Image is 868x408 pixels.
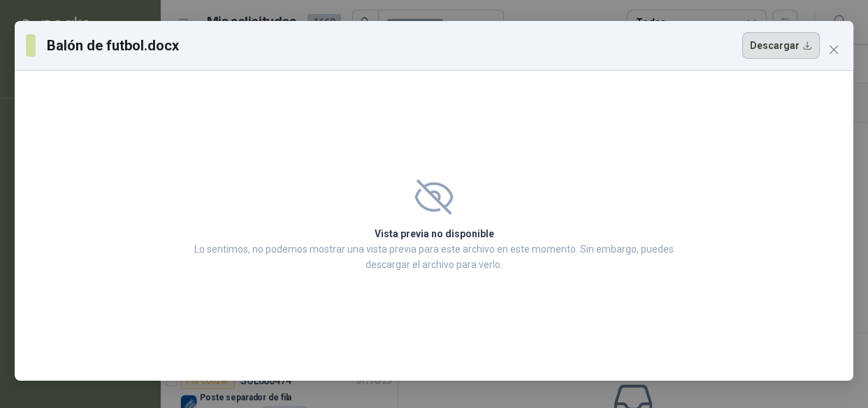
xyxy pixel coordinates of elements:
[823,38,845,61] button: Close
[47,35,180,56] h3: Balón de futbol.docx
[828,44,839,55] span: close
[190,241,678,272] p: Lo sentimos, no podemos mostrar una vista previa para este archivo en este momento. Sin embargo, ...
[190,226,678,241] h2: Vista previa no disponible
[742,32,820,59] button: Descargar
